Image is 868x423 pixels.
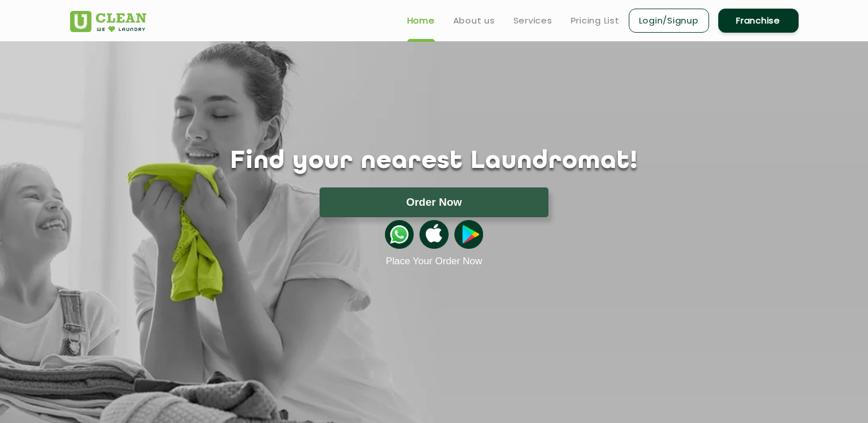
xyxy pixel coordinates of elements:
a: Home [407,14,435,28]
a: Franchise [718,9,799,33]
img: playstoreicon.png [454,220,483,249]
img: whatsappicon.png [385,220,414,249]
a: Services [513,14,552,28]
a: About us [453,14,495,28]
a: Login/Signup [629,9,709,33]
img: UClean Laundry and Dry Cleaning [70,11,146,32]
img: apple-icon.png [419,220,448,249]
a: Pricing List [571,14,620,28]
button: Order Now [320,187,548,217]
a: Place Your Order Now [386,256,482,267]
h1: Find your nearest Laundromat! [61,147,807,176]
